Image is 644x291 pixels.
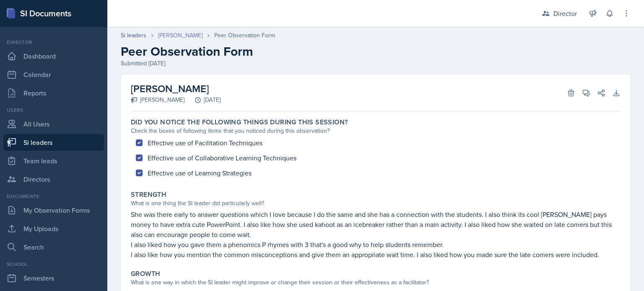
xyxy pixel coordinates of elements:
a: All Users [3,116,104,132]
p: She was there early to answer questions which I love because I do the same and she has a connecti... [131,209,621,239]
a: Search [3,239,104,255]
a: My Observation Forms [3,202,104,219]
a: Semesters [3,270,104,286]
div: Submitted [DATE] [121,59,631,68]
h2: [PERSON_NAME] [131,81,221,96]
a: My Uploads [3,220,104,237]
p: I also liked how you gave them a phenomics P rhymes with 3 that's a good why to help students rem... [131,239,621,250]
div: Director [3,39,104,46]
h2: Peer Observation Form [121,44,631,59]
div: Documents [3,193,104,200]
div: What is one way in which the SI leader might improve or change their session or their effectivene... [131,278,621,287]
a: Si leaders [121,31,146,40]
div: School [3,260,104,268]
a: Reports [3,85,104,101]
p: I also like how you mention the common misconceptions and give them an appropriate wait time. I a... [131,250,621,260]
div: Director [553,8,577,18]
label: Did you notice the following things during this session? [131,118,348,126]
a: Dashboard [3,48,104,64]
div: [DATE] [184,95,221,104]
a: Si leaders [3,134,104,151]
div: Users [3,106,104,114]
a: [PERSON_NAME] [158,31,203,40]
a: Calendar [3,66,104,83]
div: What is one thing the SI leader did particularly well? [131,199,621,208]
div: Peer Observation Form [214,31,275,40]
label: Growth [131,270,160,278]
div: Check the boxes of following items that you noticed during this observation? [131,126,621,135]
div: [PERSON_NAME] [131,95,184,104]
label: Strength [131,191,166,199]
a: Directors [3,171,104,188]
a: Team leads [3,152,104,169]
